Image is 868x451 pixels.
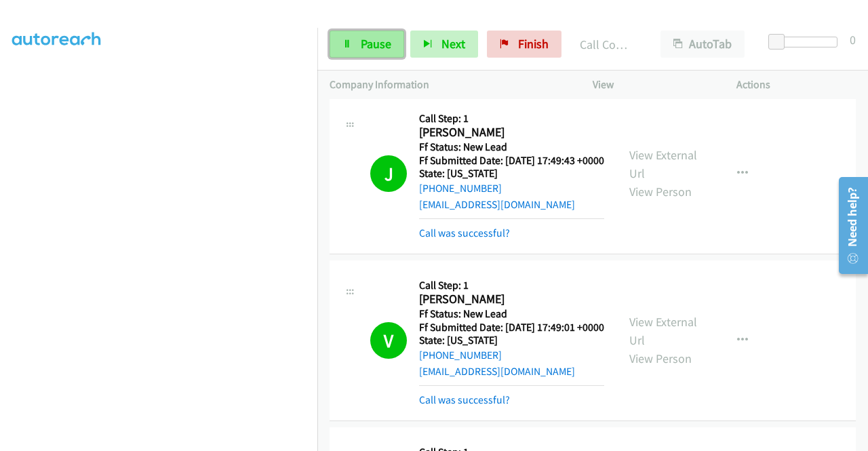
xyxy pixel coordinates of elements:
[419,321,604,334] h5: Ff Submitted Date: [DATE] 17:49:01 +0000
[419,154,604,168] h5: Ff Submitted Date: [DATE] 17:49:43 +0000
[829,172,868,279] iframe: Resource Center
[410,31,478,58] button: Next
[370,322,407,359] h1: V
[330,77,568,93] p: Company Information
[850,31,856,49] div: 0
[775,37,837,47] div: Delay between calls (in seconds)
[629,314,697,348] a: View External Url
[419,292,600,307] h2: [PERSON_NAME]
[580,35,636,54] p: Call Completed
[629,147,697,181] a: View External Url
[441,36,465,52] span: Next
[419,334,604,347] h5: State: [US_STATE]
[419,393,510,406] a: Call was successful?
[629,351,692,366] a: View Person
[419,307,604,321] h5: Ff Status: New Lead
[419,167,604,180] h5: State: [US_STATE]
[419,198,575,211] a: [EMAIL_ADDRESS][DOMAIN_NAME]
[419,227,510,239] a: Call was successful?
[419,140,604,154] h5: Ff Status: New Lead
[736,77,856,93] p: Actions
[330,31,404,58] a: Pause
[487,31,561,58] a: Finish
[419,112,604,125] h5: Call Step: 1
[370,155,407,192] h1: J
[419,349,502,361] a: [PHONE_NUMBER]
[419,125,600,140] h2: [PERSON_NAME]
[593,77,712,93] p: View
[419,182,502,195] a: [PHONE_NUMBER]
[361,36,391,52] span: Pause
[629,184,692,199] a: View Person
[518,36,549,52] span: Finish
[660,31,745,58] button: AutoTab
[419,279,604,292] h5: Call Step: 1
[419,365,575,378] a: [EMAIL_ADDRESS][DOMAIN_NAME]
